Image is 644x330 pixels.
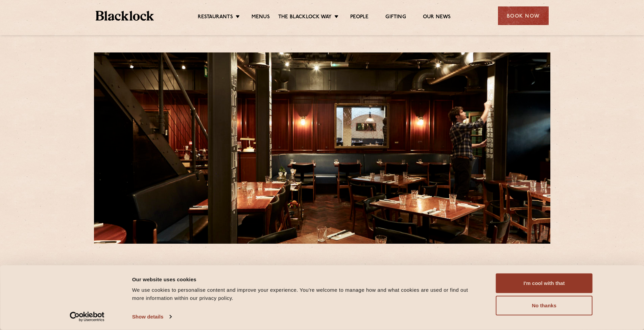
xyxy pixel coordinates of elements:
[132,312,171,322] a: Show details
[252,14,270,21] a: Menus
[132,286,481,302] div: We use cookies to personalise content and improve your experience. You're welcome to manage how a...
[498,6,549,25] div: Book Now
[496,273,593,293] button: I'm cool with that
[96,11,154,21] img: BL_Textured_Logo-footer-cropped.svg
[198,14,233,21] a: Restaurants
[278,14,332,21] a: The Blacklock Way
[385,14,406,21] a: Gifting
[496,296,593,315] button: No thanks
[423,14,451,21] a: Our News
[132,275,481,283] div: Our website uses cookies
[350,14,368,21] a: People
[57,312,117,322] a: Usercentrics Cookiebot - opens in a new window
